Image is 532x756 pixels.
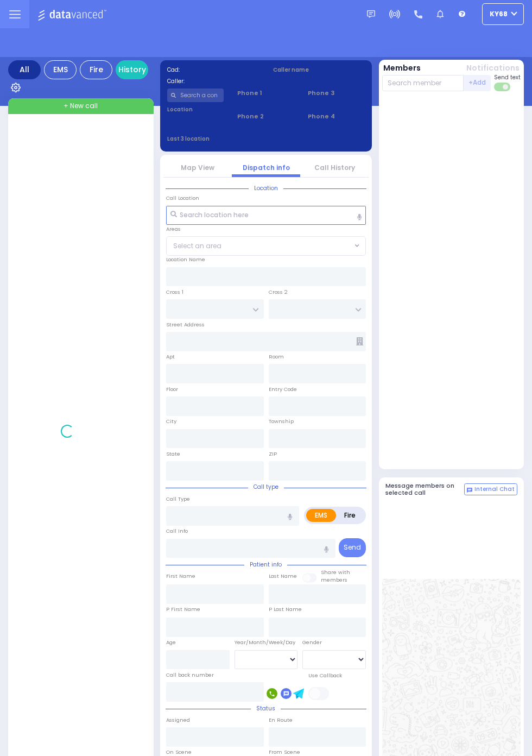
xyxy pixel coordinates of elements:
[167,77,259,85] label: Caller:
[269,716,293,724] label: En Route
[244,560,287,569] span: Patient info
[167,89,224,102] input: Search a contact
[166,606,200,613] label: P First Name
[367,10,375,18] img: message.svg
[308,89,365,98] span: Phone 3
[166,288,183,296] label: Cross 1
[269,353,284,361] label: Room
[243,163,290,172] a: Dispatch info
[249,184,283,192] span: Location
[269,418,294,425] label: Township
[166,748,192,756] label: On Scene
[173,241,221,251] span: Select an area
[166,495,190,503] label: Call Type
[166,639,176,646] label: Age
[166,353,175,361] label: Apt
[167,66,259,74] label: Cad:
[321,576,347,583] span: members
[466,62,520,74] button: Notifications
[494,73,521,81] span: Send text
[248,483,284,491] span: Call type
[8,60,41,79] div: All
[306,509,336,522] label: EMS
[64,101,98,111] span: + New call
[382,75,464,91] input: Search member
[237,89,294,98] span: Phone 1
[166,256,205,263] label: Location Name
[356,337,363,345] span: Other building occupants
[166,206,366,225] input: Search location here
[235,639,298,646] div: Year/Month/Week/Day
[314,163,355,172] a: Call History
[474,486,515,493] span: Internal Chat
[335,509,364,522] label: Fire
[269,288,288,296] label: Cross 2
[308,672,342,679] label: Use Callback
[166,418,176,425] label: City
[494,81,511,92] label: Turn off text
[166,671,214,679] label: Call back number
[490,9,508,19] span: ky68
[269,386,297,393] label: Entry Code
[166,572,195,580] label: First Name
[273,66,365,74] label: Caller name
[116,60,148,79] a: History
[269,450,277,458] label: ZIP
[383,62,421,74] button: Members
[269,748,300,756] label: From Scene
[80,60,112,79] div: Fire
[385,482,465,496] h5: Message members on selected call
[482,3,524,25] button: ky68
[308,112,365,121] span: Phone 4
[251,704,281,713] span: Status
[467,488,472,493] img: comment-alt.png
[339,538,366,557] button: Send
[166,716,190,724] label: Assigned
[269,606,302,613] label: P Last Name
[166,450,180,458] label: State
[167,135,267,143] label: Last 3 location
[181,163,214,172] a: Map View
[166,527,188,535] label: Call Info
[302,639,322,646] label: Gender
[166,386,178,393] label: Floor
[237,112,294,121] span: Phone 2
[464,483,517,495] button: Internal Chat
[166,225,181,233] label: Areas
[37,8,110,21] img: Logo
[166,321,205,329] label: Street Address
[44,60,77,79] div: EMS
[269,572,297,580] label: Last Name
[166,194,199,202] label: Call Location
[321,569,350,576] small: Share with
[167,105,224,114] label: Location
